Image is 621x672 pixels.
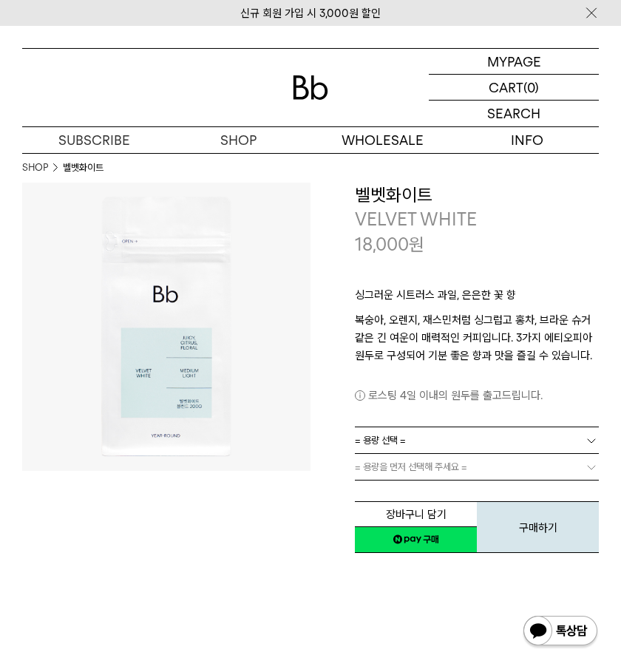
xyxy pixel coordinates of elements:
[22,160,48,175] a: SHOP
[240,7,381,20] a: 신규 회원 가입 시 3,000원 할인
[429,75,599,101] a: CART (0)
[355,232,424,257] p: 18,000
[487,49,541,74] p: MYPAGE
[22,183,310,471] img: 벨벳화이트
[489,75,523,100] p: CART
[355,526,477,553] a: 새창
[63,160,103,175] li: 벨벳화이트
[523,75,539,100] p: (0)
[355,183,599,208] h3: 벨벳화이트
[522,614,599,650] img: 카카오톡 채널 1:1 채팅 버튼
[22,127,166,153] a: SUBSCRIBE
[355,311,599,364] p: 복숭아, 오렌지, 재스민처럼 싱그럽고 홍차, 브라운 슈거 같은 긴 여운이 매력적인 커피입니다. 3가지 에티오피아 원두로 구성되어 기분 좋은 향과 맛을 즐길 수 있습니다.
[455,127,599,153] p: INFO
[293,75,328,100] img: 로고
[429,49,599,75] a: MYPAGE
[355,387,599,404] p: 로스팅 4일 이내의 원두를 출고드립니다.
[310,127,455,153] p: WHOLESALE
[355,454,467,480] span: = 용량을 먼저 선택해 주세요 =
[477,501,599,553] button: 구매하기
[355,207,599,232] p: VELVET WHITE
[355,427,406,453] span: = 용량 선택 =
[355,501,477,527] button: 장바구니 담기
[487,101,540,126] p: SEARCH
[166,127,310,153] a: SHOP
[409,234,424,255] span: 원
[355,286,599,311] p: 싱그러운 시트러스 과일, 은은한 꽃 향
